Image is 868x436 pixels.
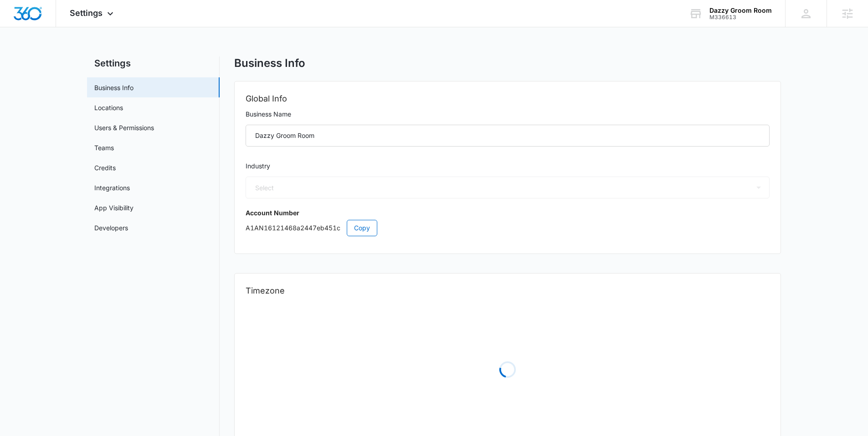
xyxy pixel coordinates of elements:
[94,183,130,193] a: Integrations
[94,163,116,172] a: Credits
[246,161,770,171] label: Industry
[94,143,114,152] a: Teams
[94,103,123,112] a: Locations
[94,123,154,132] a: Users & Permissions
[347,220,377,236] button: Copy
[94,83,134,92] a: Business Info
[70,8,103,18] span: Settings
[709,7,772,14] div: account name
[87,56,220,70] h2: Settings
[354,223,370,233] span: Copy
[709,14,772,20] div: account id
[94,223,128,233] a: Developers
[234,56,305,70] h1: Business Info
[246,220,770,236] p: A1AN16121468a2447eb451c
[94,203,134,213] a: App Visibility
[246,209,299,217] strong: Account Number
[246,109,770,119] label: Business Name
[246,92,770,105] h2: Global Info
[246,284,770,297] h2: Timezone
